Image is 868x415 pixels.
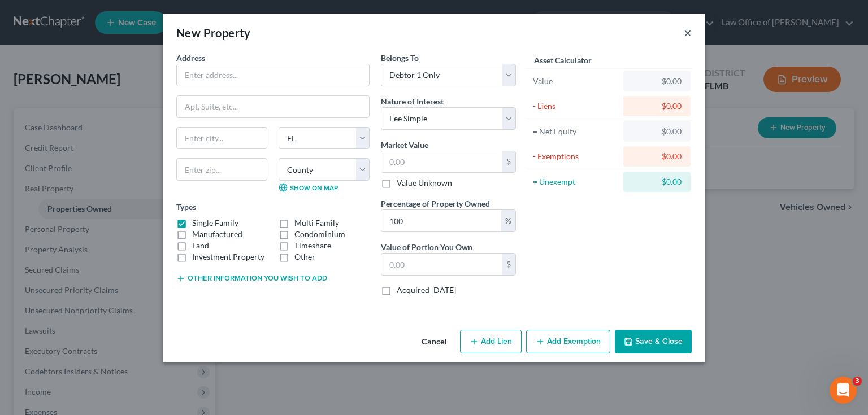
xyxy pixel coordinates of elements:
input: 0.00 [381,210,501,231]
input: 0.00 [381,254,502,275]
input: Apt, Suite, etc... [177,96,369,117]
label: Land [192,240,209,251]
div: $0.00 [632,76,682,87]
div: $0.00 [632,176,682,187]
input: Enter address... [177,64,369,86]
a: Show on Map [279,183,338,192]
span: Belongs To [381,53,419,63]
div: - Liens [533,101,618,112]
button: Add Exemption [526,330,610,353]
span: Address [176,53,205,63]
div: Value [533,76,618,87]
div: - Exemptions [533,151,618,162]
button: Add Lien [460,330,522,353]
button: Save & Close [615,330,692,353]
label: Other [294,251,315,263]
button: × [684,26,692,40]
label: Manufactured [192,229,242,240]
button: Cancel [413,331,455,353]
input: Enter zip... [176,158,267,181]
div: $0.00 [632,101,682,112]
div: = Net Equity [533,126,618,137]
label: Condominium [294,229,345,240]
label: Value of Portion You Own [381,241,472,253]
input: 0.00 [381,151,502,173]
div: $ [502,254,515,275]
label: Market Value [381,139,428,151]
label: Single Family [192,217,238,229]
label: Asset Calculator [534,54,592,66]
label: Nature of Interest [381,95,444,107]
div: = Unexempt [533,176,618,187]
div: $0.00 [632,126,682,137]
label: Percentage of Property Owned [381,198,490,209]
div: $0.00 [632,151,682,162]
label: Acquired [DATE] [397,285,456,296]
div: % [501,210,515,231]
label: Investment Property [192,251,264,263]
button: Other information you wish to add [176,274,327,283]
span: 3 [853,377,862,386]
label: Value Unknown [397,177,452,189]
div: New Property [176,25,251,41]
label: Types [176,201,196,213]
input: Enter city... [177,128,267,149]
label: Timeshare [294,240,331,251]
iframe: Intercom live chat [830,377,857,404]
label: Multi Family [294,217,339,229]
div: $ [502,151,515,173]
